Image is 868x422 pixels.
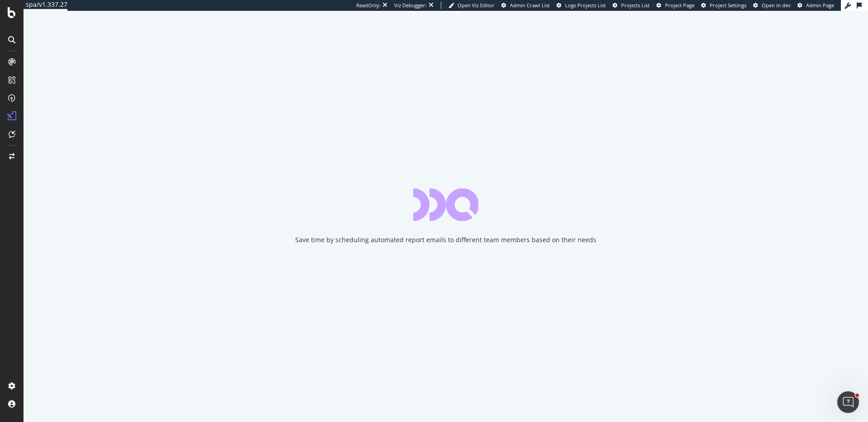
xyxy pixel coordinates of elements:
span: Logs Projects List [565,2,606,9]
span: Projects List [621,2,650,9]
div: ReadOnly: [356,2,381,9]
div: animation [413,188,478,221]
a: Open in dev [753,2,791,9]
span: Open in dev [762,2,791,9]
span: Admin Crawl List [510,2,550,9]
span: Admin Page [806,2,834,9]
a: Project Settings [701,2,746,9]
span: Project Page [665,2,694,9]
a: Admin Page [797,2,834,9]
span: Project Settings [710,2,746,9]
iframe: Intercom live chat [837,391,859,413]
a: Logs Projects List [557,2,606,9]
div: Save time by scheduling automated report emails to different team members based on their needs [295,235,596,244]
div: Viz Debugger: [394,2,427,9]
span: Open Viz Editor [458,2,495,9]
a: Projects List [613,2,650,9]
a: Project Page [656,2,694,9]
a: Admin Crawl List [501,2,550,9]
a: Open Viz Editor [448,2,495,9]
